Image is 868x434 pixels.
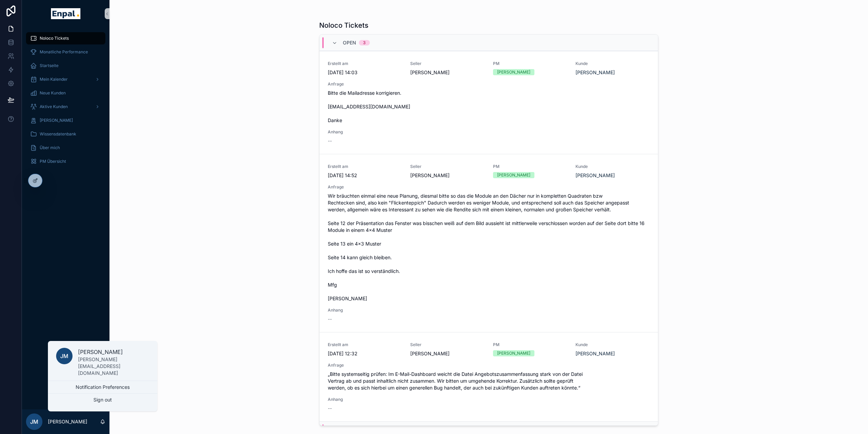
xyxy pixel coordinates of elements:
span: Monatliche Performance [40,49,88,55]
div: [PERSON_NAME] [497,172,530,178]
span: -- [328,137,332,144]
div: scrollable content [22,27,109,176]
span: Anhang [328,129,650,135]
button: Sign out [48,394,157,406]
div: [PERSON_NAME] [497,69,530,75]
img: App logo [51,8,80,19]
span: -- [328,316,332,323]
span: Anfrage [328,81,650,87]
span: Seller [410,61,484,66]
a: [PERSON_NAME] [575,350,615,357]
p: [PERSON_NAME][EMAIL_ADDRESS][DOMAIN_NAME] [78,356,149,377]
span: [PERSON_NAME] [410,69,484,76]
p: [PERSON_NAME] [48,418,87,425]
span: Aktive Kunden [40,104,68,109]
span: PM [493,61,567,66]
span: Wissensdatenbank [40,131,76,137]
span: [DATE] 14:52 [328,172,402,179]
span: Anhang [328,307,650,313]
span: Noloco Tickets [40,36,69,41]
span: [DATE] 12:32 [328,350,402,357]
p: [PERSON_NAME] [78,348,149,356]
a: [PERSON_NAME] [26,114,105,127]
span: Wir bräuchten einmal eine neue Planung, diesmal bitte so das die Module an den Dächer nur in komp... [328,193,650,302]
span: Kunde [575,342,650,347]
span: „Bitte systemseitig prüfen: Im E-Mail-Dashboard weicht die Datei Angebotszusammenfassung stark vo... [328,371,650,391]
span: JM [30,418,38,426]
span: Erstellt am [328,61,402,66]
a: Startseite [26,60,105,72]
span: Anhang [328,397,650,402]
span: Anfrage [328,184,650,190]
span: Seller [410,164,484,169]
h1: Noloco Tickets [319,21,368,30]
span: [PERSON_NAME] [410,350,484,357]
span: PM [493,164,567,169]
button: Notification Preferences [48,381,157,393]
span: PM Übersicht [40,159,66,164]
div: [PERSON_NAME] [497,350,530,356]
span: Kunde [575,164,650,169]
a: Monatliche Performance [26,46,105,58]
span: Kunde [575,61,650,66]
a: Wissensdatenbank [26,128,105,140]
span: Anfrage [328,363,650,368]
a: Mein Kalender [26,73,105,86]
a: Noloco Tickets [26,32,105,44]
span: Open [343,39,356,46]
span: Über mich [40,145,60,150]
span: Seller [410,342,484,347]
div: 3 [363,40,366,45]
a: PM Übersicht [26,155,105,168]
a: [PERSON_NAME] [575,69,615,76]
a: Aktive Kunden [26,101,105,113]
span: [PERSON_NAME] [410,172,484,179]
span: [PERSON_NAME] [40,118,73,123]
span: [DATE] 14:03 [328,69,402,76]
span: Neue Kunden [40,90,66,96]
span: JM [60,352,68,360]
span: Mein Kalender [40,77,68,82]
span: Bitte die Mailadresse korrigieren. [EMAIL_ADDRESS][DOMAIN_NAME] Danke [328,90,650,124]
span: PM [493,342,567,347]
a: [PERSON_NAME] [575,172,615,179]
span: Erstellt am [328,342,402,347]
span: -- [328,405,332,412]
a: Neue Kunden [26,87,105,99]
span: Erstellt am [328,164,402,169]
a: Über mich [26,142,105,154]
span: Startseite [40,63,59,68]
